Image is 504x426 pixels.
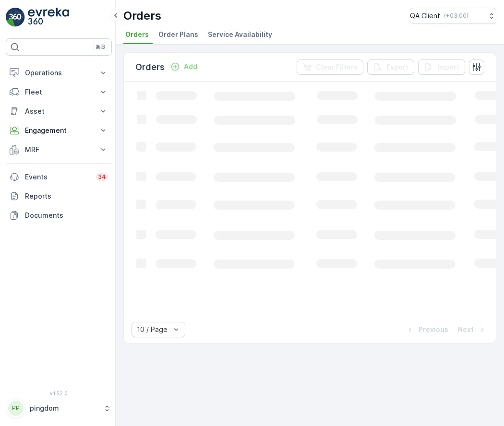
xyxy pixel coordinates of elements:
[28,8,69,27] img: logo_light-DOdMpM7g.png
[158,30,198,39] span: Order Plans
[8,401,24,416] div: PP
[6,206,112,225] a: Documents
[418,59,465,75] button: Import
[6,102,112,121] button: Asset
[25,172,90,182] p: Events
[410,11,440,21] p: QA Client
[25,191,108,201] p: Reports
[6,140,112,159] button: MRF
[6,83,112,102] button: Fleet
[6,167,112,187] a: Events34
[6,398,112,418] button: PPpingdom
[316,62,358,72] p: Clear Filters
[6,63,112,83] button: Operations
[25,126,93,135] p: Engagement
[458,325,474,334] p: Next
[184,62,197,71] p: Add
[125,30,149,39] span: Orders
[25,145,93,154] p: MRF
[30,403,98,413] p: pingdom
[208,30,272,39] span: Service Availability
[96,43,105,51] p: ⌘B
[404,324,449,335] button: Previous
[367,59,414,75] button: Export
[6,390,112,396] span: v 1.52.0
[25,87,93,97] p: Fleet
[98,173,106,181] p: 34
[25,68,93,78] p: Operations
[419,325,448,334] p: Previous
[444,12,468,20] p: ( +03:00 )
[123,8,161,24] p: Orders
[167,61,201,72] button: Add
[457,324,488,335] button: Next
[135,60,165,74] p: Orders
[6,187,112,206] a: Reports
[6,121,112,140] button: Engagement
[437,62,459,72] p: Import
[25,211,108,220] p: Documents
[386,62,408,72] p: Export
[410,8,496,24] button: QA Client(+03:00)
[6,8,25,27] img: logo
[297,59,363,75] button: Clear Filters
[25,106,93,116] p: Asset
